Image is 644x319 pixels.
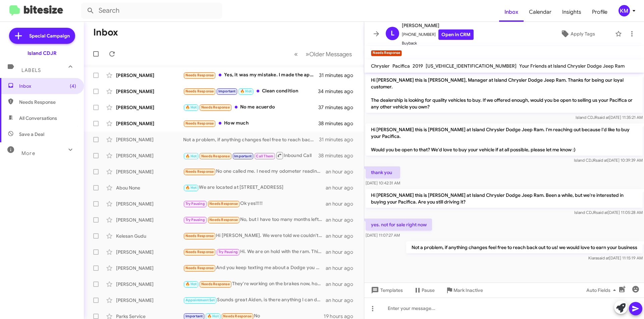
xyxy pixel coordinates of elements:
[256,154,273,158] span: Call Them
[234,154,252,158] span: Important
[116,217,183,223] div: [PERSON_NAME]
[81,3,222,19] input: Search
[183,103,318,111] div: No me acuerdo
[318,120,359,127] div: 38 minutes ago
[201,154,230,158] span: Needs Response
[183,151,318,160] div: Inbound Call
[574,158,643,163] span: Island CDJR [DATE] 10:39:39 AM
[116,120,183,127] div: [PERSON_NAME]
[116,104,183,111] div: [PERSON_NAME]
[319,136,359,143] div: 31 minutes ago
[185,202,205,206] span: Try Pausing
[290,47,356,61] nav: Page navigation example
[185,105,197,109] span: 🔥 Hot
[185,282,197,286] span: 🔥 Hot
[366,233,400,238] span: [DATE] 11:07:27 AM
[185,250,214,254] span: Needs Response
[408,284,440,296] button: Pause
[370,284,403,296] span: Templates
[306,50,309,58] span: »
[519,63,625,69] span: Your Friends at Island Chrysler Dodge Jeep Ram
[21,67,41,73] span: Labels
[366,124,643,156] p: Hi [PERSON_NAME] this is [PERSON_NAME] at Island Chrysler Dodge Jeep Ram. I'm reaching out becaus...
[183,136,319,143] div: Not a problem, if anything changes feel free to reach back out to us! we would love to earn your ...
[440,284,488,296] button: Mark Inactive
[183,248,326,256] div: Hi. We are on hold with the ram. This was for my fire dept and we had to put the purchase on hold...
[185,234,214,238] span: Needs Response
[326,249,359,255] div: an hour ago
[207,314,219,318] span: 🔥 Hot
[543,28,612,40] button: Apply Tags
[183,280,326,288] div: They're working on the brakes now, hopefully.
[413,63,423,69] span: 2019
[183,296,326,304] div: Sounds great Aiden, is there anything I can do to help make the process easier for you?
[426,63,517,69] span: [US_VEHICLE_IDENTIFICATION_NUMBER]
[571,28,595,40] span: Apply Tags
[185,266,214,270] span: Needs Response
[183,119,318,127] div: How much
[185,298,215,302] span: Appointment Set
[218,89,236,93] span: Important
[438,29,474,40] a: Open in CRM
[70,83,76,89] span: (4)
[21,150,35,156] span: More
[422,284,435,296] span: Pause
[364,284,408,296] button: Templates
[371,63,390,69] span: Chrysler
[587,2,613,22] a: Profile
[596,210,608,215] span: said at
[9,28,75,44] a: Special Campaign
[93,27,118,38] h1: Inbox
[290,47,302,61] button: Previous
[302,47,356,61] button: Next
[116,297,183,304] div: [PERSON_NAME]
[116,201,183,207] div: [PERSON_NAME]
[366,219,432,231] p: yes. not for sale right now
[588,255,643,260] span: Kiara [DATE] 11:15:19 AM
[326,265,359,271] div: an hour ago
[116,152,183,159] div: [PERSON_NAME]
[116,281,183,288] div: [PERSON_NAME]
[183,168,326,175] div: No one called me. I need my odometer reading 🙏🏼 please
[116,72,183,79] div: [PERSON_NAME]
[183,87,318,95] div: Clean condition
[326,233,359,239] div: an hour ago
[28,50,57,57] div: Island CDJR
[392,63,410,69] span: Pacifica
[391,28,394,39] span: L
[406,241,643,253] p: Not a problem, if anything changes feel free to reach back out to us! we would love to earn your ...
[574,210,643,215] span: Island CDJR [DATE] 11:05:28 AM
[116,88,183,95] div: [PERSON_NAME]
[402,40,474,47] span: Buyback
[366,180,400,185] span: [DATE] 10:42:31 AM
[116,249,183,255] div: [PERSON_NAME]
[19,131,44,138] span: Save a Deal
[240,89,252,93] span: 🔥 Hot
[185,73,214,77] span: Needs Response
[294,50,298,58] span: «
[183,264,326,272] div: And you keep texting me about a Dodge you guys sold months ago
[185,121,214,126] span: Needs Response
[581,284,624,296] button: Auto Fields
[576,115,643,120] span: Island CDJR [DATE] 11:35:21 AM
[183,232,326,240] div: Hi [PERSON_NAME]. We were told we couldn't trade in our vehicle
[524,2,557,22] span: Calendar
[183,216,326,224] div: No, but I have too many months left on my lease
[402,21,474,29] span: [PERSON_NAME]
[185,169,214,174] span: Needs Response
[366,166,400,178] p: thank you
[326,297,359,304] div: an hour ago
[613,5,637,16] button: KM
[201,105,230,109] span: Needs Response
[586,284,619,296] span: Auto Fields
[318,88,359,95] div: 34 minutes ago
[326,281,359,288] div: an hour ago
[19,115,57,122] span: All Conversations
[309,51,352,58] span: Older Messages
[185,154,197,158] span: 🔥 Hot
[557,2,587,22] a: Insights
[201,282,230,286] span: Needs Response
[597,255,609,260] span: said at
[223,314,252,318] span: Needs Response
